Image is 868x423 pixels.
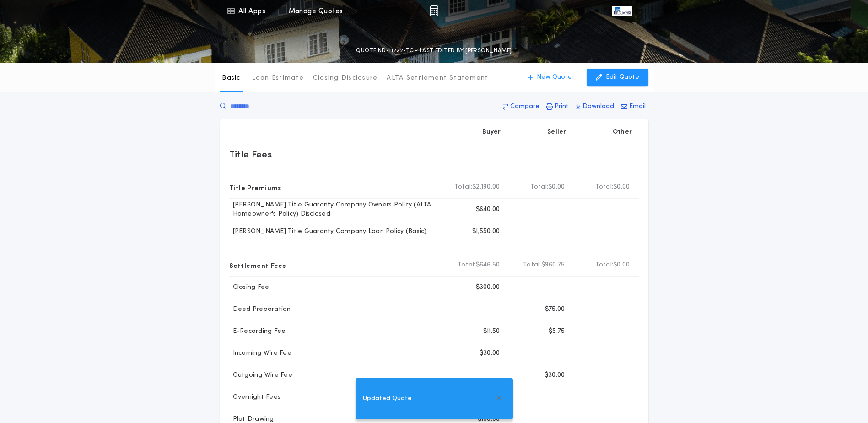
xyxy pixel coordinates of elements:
p: Deed Preparation [229,305,291,314]
span: $960.75 [541,260,565,270]
p: Download [582,102,614,111]
b: Total: [595,183,614,192]
p: [PERSON_NAME] Title Guaranty Company Owners Policy (ALTA Homeowner's Policy) Disclosed [229,201,442,219]
p: Settlement Fees [229,258,286,272]
span: $646.50 [476,260,500,270]
span: $2,190.00 [472,183,500,192]
p: Closing Fee [229,283,270,292]
button: Print [544,98,571,115]
p: New Quote [537,73,572,82]
p: [PERSON_NAME] Title Guaranty Company Loan Policy (Basic) [229,227,427,236]
p: Title Premiums [229,180,281,195]
p: ALTA Settlement Statement [387,74,488,83]
p: Email [629,102,646,111]
button: New Quote [518,69,581,86]
p: Basic [222,74,240,83]
p: Other [612,128,631,137]
p: Buyer [482,128,501,137]
p: $11.50 [483,327,500,336]
p: $30.00 [480,349,500,358]
p: $30.00 [545,371,565,380]
p: $5.75 [549,327,565,336]
p: Compare [510,102,539,111]
p: Seller [547,128,566,137]
p: Title Fees [229,147,272,162]
button: Edit Quote [587,69,648,86]
span: $0.00 [613,260,630,270]
img: vs-icon [612,6,631,16]
span: $0.00 [613,183,630,192]
b: Total: [530,183,549,192]
p: $640.00 [476,205,500,214]
b: Total: [595,260,614,270]
p: QUOTE ND-11222-TC - LAST EDITED BY [PERSON_NAME] [356,46,512,55]
button: Email [618,98,648,115]
p: E-Recording Fee [229,327,286,336]
button: Compare [500,98,542,115]
p: Outgoing Wire Fee [229,371,292,380]
span: Updated Quote [363,394,412,404]
p: $1,550.00 [472,227,500,236]
b: Total: [523,260,541,270]
p: $300.00 [476,283,500,292]
p: Loan Estimate [252,74,304,83]
img: img [430,5,438,16]
p: Closing Disclosure [313,74,378,83]
b: Total: [458,260,476,270]
p: Incoming Wire Fee [229,349,291,358]
p: Edit Quote [606,73,639,82]
b: Total: [454,183,473,192]
p: Print [555,102,569,111]
p: $75.00 [545,305,565,314]
button: Download [573,98,617,115]
span: $0.00 [548,183,565,192]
